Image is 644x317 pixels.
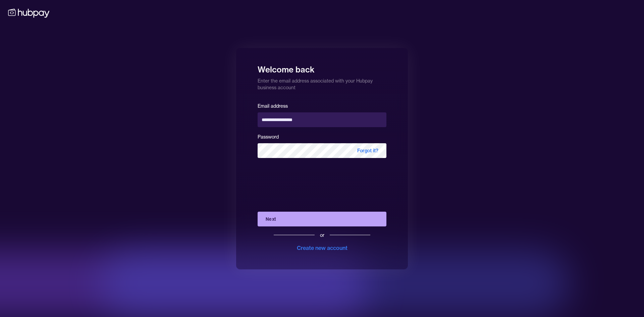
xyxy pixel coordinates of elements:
[258,134,279,140] label: Password
[258,75,386,91] p: Enter the email address associated with your Hubpay business account
[258,103,288,109] label: Email address
[258,60,386,75] h1: Welcome back
[320,232,324,239] div: or
[258,212,386,226] button: Next
[349,143,386,158] span: Forgot it?
[297,244,347,252] div: Create new account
